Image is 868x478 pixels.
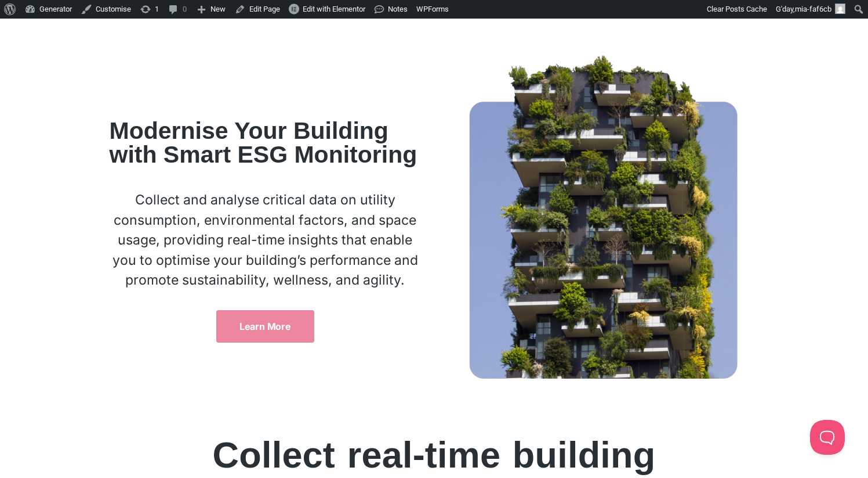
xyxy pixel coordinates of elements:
[216,310,314,343] a: Learn More
[239,322,291,331] span: Learn More
[303,5,365,13] span: Edit with Elementor
[795,5,831,13] span: mia-faf6cb
[810,420,845,455] iframe: Toggle Customer Support
[110,190,422,290] p: Collect and analyse critical data on utility consumption, environmental factors, and space usage,...
[110,119,422,167] h2: Modernise Your Building with Smart ESG Monitoring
